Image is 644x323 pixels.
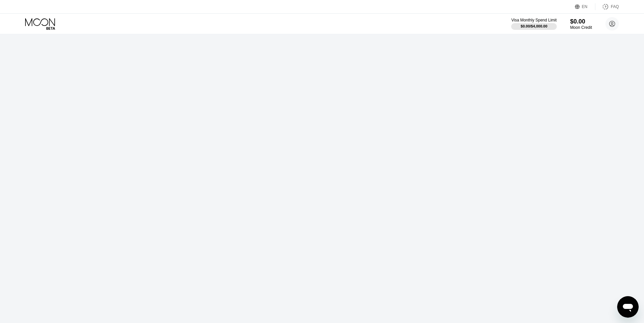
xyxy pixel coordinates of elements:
[511,18,556,22] div: Visa Monthly Spend Limit
[570,18,592,25] div: $0.00
[582,4,588,9] div: EN
[575,3,595,10] div: EN
[570,25,592,30] div: Moon Credit
[570,18,592,30] div: $0.00Moon Credit
[511,18,556,30] div: Visa Monthly Spend Limit$0.00/$4,000.00
[617,296,639,318] iframe: Button to launch messaging window
[611,4,619,9] div: FAQ
[595,3,619,10] div: FAQ
[521,24,547,28] div: $0.00 / $4,000.00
